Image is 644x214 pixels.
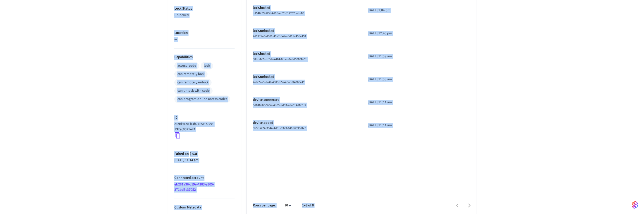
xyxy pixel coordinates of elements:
[177,88,210,93] div: can unlock with code
[174,115,235,121] p: ID
[177,72,204,77] div: can remotely lock
[189,151,197,156] span: ( -03 )
[253,103,306,107] span: 0d818a00-9e5e-4b03-ad53-ade614d881f2
[253,97,356,103] p: device.connected
[174,175,235,181] p: Connected account
[253,34,306,38] span: 2d2277a3-d981-41e7-847a-5d15c438a431
[253,28,356,34] p: lock.unlocked
[368,77,419,82] p: [DATE] 11:38 am
[253,203,276,208] p: Rows per page:
[177,63,196,68] div: access_code
[174,37,235,42] p: —
[174,55,235,60] p: Capabilities
[368,8,419,13] p: [DATE] 1:04 pm
[368,31,419,36] p: [DATE] 12:43 pm
[282,202,294,209] div: 10
[174,6,235,11] p: Lock Status
[253,120,356,126] p: device.added
[174,13,235,18] p: Unlocked
[253,51,356,57] p: lock.locked
[253,5,356,11] p: lock.locked
[174,30,235,36] p: Location
[174,205,235,210] p: Custom Metadata
[177,97,227,102] div: can program online access codes
[174,122,233,132] p: d09d91a8-b3f4-465e-a8ee-137ac0021e74
[632,201,638,209] img: SeamLogoGradient.69752ec5.svg
[253,74,356,80] p: lock.unlocked
[174,182,214,192] a: eb281a36-c19e-4283-a305-271bd5c37052
[174,151,235,157] p: Paired on
[368,54,419,59] p: [DATE] 11:39 am
[368,100,419,105] p: [DATE] 11:14 am
[253,11,304,15] span: b1546f39-2f5f-4d26-af02-812262ceba83
[253,126,306,130] span: 9b3b5274-3344-4d31-83e9-641d6390dfc0
[302,203,314,208] p: 1–8 of 8
[253,80,305,84] span: 2efe7ee5-da4f-4888-b5e4-8ad6f4365a42
[253,57,307,61] span: 38bb8e2c-b7eb-4464-8bac-0edd53830a2c
[174,158,235,163] p: [DATE] 11:14 am
[204,63,210,68] div: lock
[368,123,419,128] p: [DATE] 11:14 am
[177,80,209,85] div: can remotely unlock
